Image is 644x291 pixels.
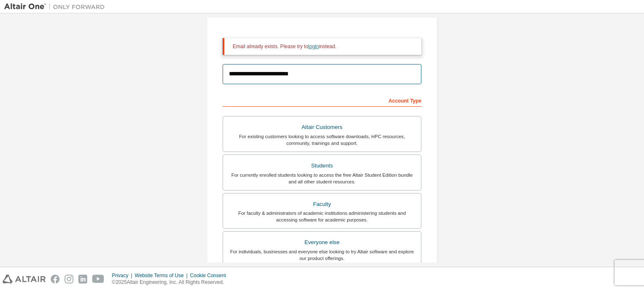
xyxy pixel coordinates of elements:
img: altair_logo.svg [3,275,46,283]
img: linkedin.svg [78,275,87,283]
img: youtube.svg [92,275,104,283]
div: Email already exists. Please try to instead. [233,43,415,50]
div: For individuals, businesses and everyone else looking to try Altair software and explore our prod... [228,248,416,262]
a: login [308,44,319,49]
img: Altair One [4,3,109,11]
div: Cookie Consent [190,272,231,279]
p: © 2025 Altair Engineering, Inc. All Rights Reserved. [112,279,231,286]
div: Account Type [223,93,421,107]
div: Students [228,160,416,172]
div: Website Terms of Use [135,272,190,279]
div: For currently enrolled students looking to access the free Altair Student Edition bundle and all ... [228,172,416,185]
div: Everyone else [228,237,416,248]
div: Privacy [112,272,135,279]
img: instagram.svg [65,275,73,283]
div: Faculty [228,198,416,210]
img: facebook.svg [51,275,60,283]
div: For existing customers looking to access software downloads, HPC resources, community, trainings ... [228,133,416,147]
div: Altair Customers [228,121,416,133]
div: For faculty & administrators of academic institutions administering students and accessing softwa... [228,210,416,223]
